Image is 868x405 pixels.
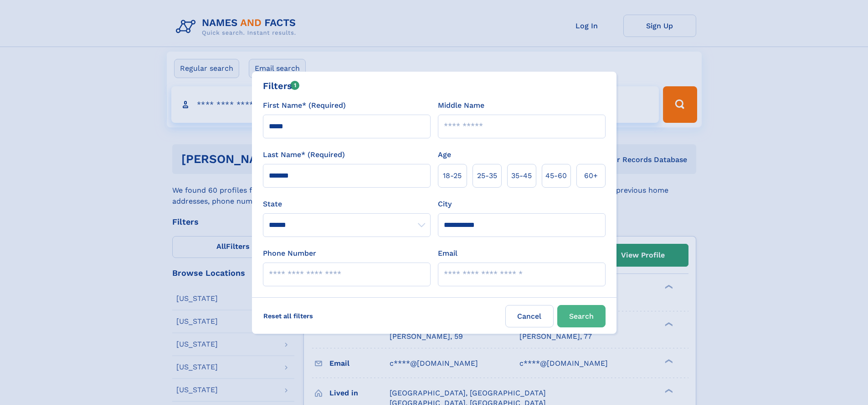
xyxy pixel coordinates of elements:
label: Email [438,248,457,259]
label: Phone Number [263,248,316,259]
span: 45‑60 [545,170,567,181]
label: Cancel [505,305,554,327]
label: City [438,199,452,210]
span: 35‑45 [511,170,532,181]
span: 25‑35 [477,170,497,181]
label: First Name* (Required) [263,100,346,111]
label: State [263,199,431,210]
label: Middle Name [438,100,484,111]
label: Reset all filters [257,305,319,327]
label: Age [438,149,451,160]
button: Search [557,305,606,327]
span: 60+ [584,170,598,181]
span: 18‑25 [443,170,462,181]
div: Filters [263,79,300,93]
label: Last Name* (Required) [263,149,345,160]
